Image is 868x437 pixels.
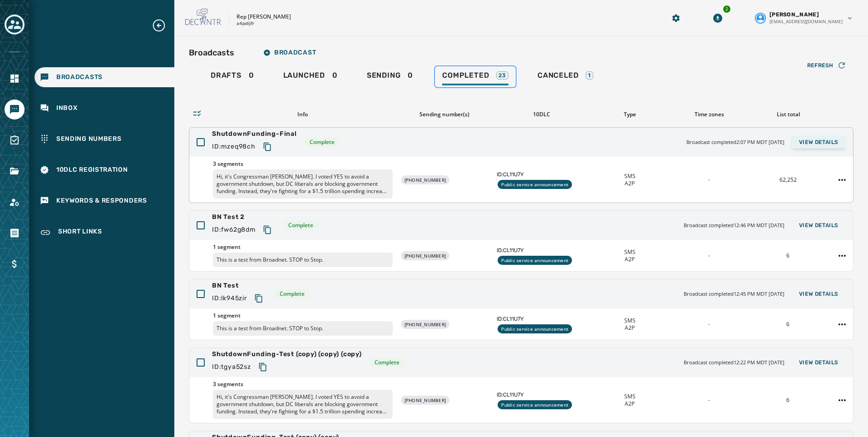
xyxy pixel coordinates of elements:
[401,251,450,260] div: [PHONE_NUMBER]
[769,11,819,18] span: [PERSON_NAME]
[799,139,838,146] span: View Details
[751,7,857,29] button: User settings
[625,400,635,407] span: A2P
[497,391,587,398] span: ID: CL11U7Y
[212,350,362,359] span: ShutdownFunding-Test (copy) (copy) (copy)
[212,363,251,372] span: ID: tgya52sz
[213,390,393,419] p: Hi, it's Congressman [PERSON_NAME]. I voted YES to avoid a government shutdown, but DC liberals a...
[673,252,745,259] div: -
[497,171,587,178] span: ID: CL11U7Y
[624,393,636,400] span: SMS
[594,111,666,118] div: Type
[212,142,256,151] span: ID: mzeq98ch
[807,62,833,69] span: Refresh
[5,15,25,35] button: Toggle account select drawer
[625,180,635,187] span: A2P
[255,359,271,375] button: Copy text to clipboard
[752,176,824,184] div: 62,252
[799,359,838,366] span: View Details
[752,252,824,259] div: 6
[213,381,393,388] span: 3 segments
[586,71,593,79] div: 1
[263,49,316,56] span: Broadcast
[259,139,276,155] button: Copy text to clipboard
[497,315,587,323] span: ID: CL11U7Y
[800,58,853,73] button: Refresh
[625,324,635,332] span: A2P
[530,66,601,87] a: Canceled1
[673,321,745,328] div: -
[752,111,824,118] div: List total
[251,290,267,307] button: Copy text to clipboard
[213,243,393,251] span: 1 segment
[752,397,824,404] div: 6
[673,111,745,118] div: Time zones
[276,66,345,87] a: Launched0
[212,294,247,303] span: ID: lk945zir
[5,69,25,89] a: Navigate to Home
[401,396,450,405] div: [PHONE_NUMBER]
[624,248,636,256] span: SMS
[792,356,846,369] button: View Details
[212,225,256,234] span: ID: fw62g8dm
[367,71,401,80] span: Sending
[212,111,392,118] div: Info
[538,71,578,80] span: Canceled
[259,222,276,238] button: Copy text to clipboard
[237,20,254,27] p: a4pdijfr
[668,10,684,26] button: Manage global settings
[792,219,846,232] button: View Details
[310,139,335,146] span: Complete
[498,256,572,265] div: Public service announcement
[58,227,102,238] span: Short Links
[35,191,174,211] a: Navigate to Keywords & Responders
[673,176,745,184] div: -
[56,104,78,113] span: Inbox
[792,288,846,300] button: View Details
[799,290,838,298] span: View Details
[280,290,305,298] span: Complete
[835,393,849,407] button: ShutdownFunding-Test (copy) (copy) (copy) action menu
[35,160,174,180] a: Navigate to 10DLC Registration
[401,175,450,184] div: [PHONE_NUMBER]
[5,223,25,243] a: Navigate to Orders
[799,222,838,229] span: View Details
[212,129,297,139] span: ShutdownFunding-Final
[211,71,242,80] span: Drafts
[710,10,726,26] button: Download Menu
[497,111,587,118] div: 10DLC
[35,222,174,243] a: Navigate to Short Links
[213,160,393,168] span: 3 segments
[498,180,572,189] div: Public service announcement
[497,247,587,254] span: ID: CL11U7Y
[237,13,291,20] p: Rep [PERSON_NAME]
[835,317,849,332] button: BN Test action menu
[256,44,323,62] button: Broadcast
[686,139,784,146] span: Broadcast completed 2:07 PM MDT [DATE]
[835,248,849,263] button: BN Test 2 action menu
[442,71,489,80] span: Completed
[152,18,173,33] button: Expand sub nav menu
[213,169,393,199] p: Hi, it's Congressman [PERSON_NAME]. I voted YES to avoid a government shutdown, but DC liberals a...
[213,253,393,267] p: This is a test from Broadnet. STOP to Stop.
[5,161,25,181] a: Navigate to Files
[835,173,849,187] button: ShutdownFunding-Final action menu
[5,130,25,150] a: Navigate to Surveys
[288,222,313,229] span: Complete
[213,321,393,336] p: This is a test from Broadnet. STOP to Stop.
[360,66,420,87] a: Sending0
[684,359,784,367] span: Broadcast completed 12:22 PM MDT [DATE]
[792,136,846,149] button: View Details
[498,324,572,333] div: Public service announcement
[5,254,25,274] a: Navigate to Billing
[401,320,450,329] div: [PHONE_NUMBER]
[769,18,843,25] span: [EMAIL_ADDRESS][DOMAIN_NAME]
[367,71,413,85] div: 0
[35,98,174,118] a: Navigate to Inbox
[189,46,234,59] h2: Broadcasts
[624,317,636,324] span: SMS
[283,71,338,85] div: 0
[203,66,261,87] a: Drafts0
[211,71,254,85] div: 0
[684,222,784,229] span: Broadcast completed 12:46 PM MDT [DATE]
